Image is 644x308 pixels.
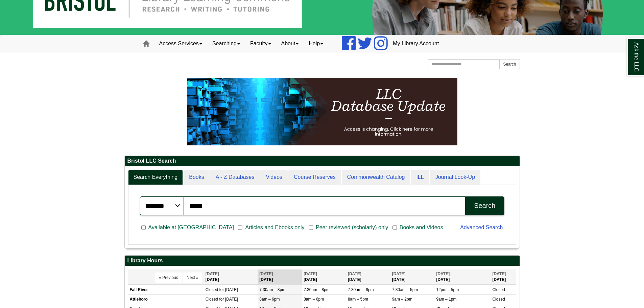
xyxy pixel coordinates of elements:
[342,170,410,185] a: Commonwealth Catalog
[245,35,276,52] a: Faculty
[434,269,491,285] th: [DATE]
[125,156,520,166] h2: Bristol LLC Search
[499,59,520,69] button: Search
[460,224,503,230] a: Advanced Search
[304,271,317,276] span: [DATE]
[411,170,429,185] a: ILL
[258,269,302,285] th: [DATE]
[390,269,435,285] th: [DATE]
[125,256,520,266] h2: Library Hours
[392,224,397,231] input: Books and Videos
[219,297,238,302] span: for [DATE]
[259,297,280,302] span: 8am – 6pm
[288,170,341,185] a: Course Reserves
[313,223,391,232] span: Peer reviewed (scholarly) only
[346,269,390,285] th: [DATE]
[304,287,330,292] span: 7:30am – 8pm
[210,170,260,185] a: A - Z Databases
[204,269,258,285] th: [DATE]
[392,271,406,276] span: [DATE]
[155,273,182,283] button: « Previous
[128,285,204,294] td: Fall River
[436,287,459,292] span: 12pm – 5pm
[348,271,361,276] span: [DATE]
[141,224,146,231] input: Available at [GEOGRAPHIC_DATA]
[276,35,304,52] a: About
[304,297,324,302] span: 8am – 6pm
[392,287,418,292] span: 7:30am – 5pm
[187,78,457,145] img: HTML tutorial
[154,35,207,52] a: Access Services
[436,271,450,276] span: [DATE]
[492,287,505,292] span: Closed
[348,297,368,302] span: 8am – 5pm
[309,224,313,231] input: Peer reviewed (scholarly) only
[304,35,328,52] a: Help
[465,196,504,215] button: Search
[219,287,238,292] span: for [DATE]
[491,269,516,285] th: [DATE]
[474,202,495,210] div: Search
[259,287,285,292] span: 7:30am – 8pm
[348,287,374,292] span: 7:30am – 8pm
[184,170,209,185] a: Books
[128,170,183,185] a: Search Everything
[206,297,218,302] span: Closed
[259,271,273,276] span: [DATE]
[397,223,446,232] span: Books and Videos
[392,297,412,302] span: 9am – 2pm
[260,170,288,185] a: Videos
[302,269,346,285] th: [DATE]
[388,35,444,52] a: My Library Account
[207,35,245,52] a: Searching
[430,170,480,185] a: Journal Look-Up
[492,271,506,276] span: [DATE]
[146,223,237,232] span: Available at [GEOGRAPHIC_DATA]
[492,297,505,302] span: Closed
[238,224,242,231] input: Articles and Ebooks only
[206,287,218,292] span: Closed
[183,273,202,283] button: Next »
[206,271,219,276] span: [DATE]
[436,297,456,302] span: 9am – 1pm
[242,223,307,232] span: Articles and Ebooks only
[128,295,204,304] td: Attleboro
